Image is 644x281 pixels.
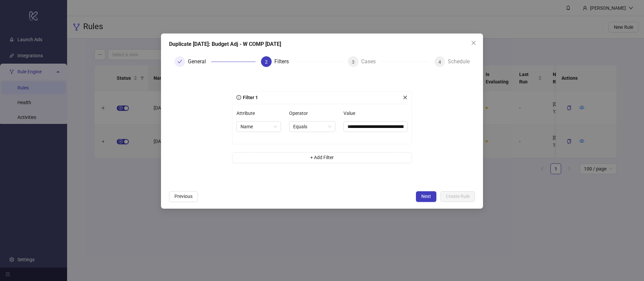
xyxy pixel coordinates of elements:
div: Schedule [448,56,470,67]
span: 4 [438,59,441,65]
span: check [177,59,182,64]
button: + Add Filter [232,152,412,163]
div: Cases [361,56,381,67]
label: Attribute [236,108,259,119]
div: Duplicate [DATE]: Budget Adj - W COMP [DATE] [169,40,475,48]
button: Previous [169,191,198,202]
span: + Add Filter [310,155,334,160]
span: Equals [293,122,331,132]
span: Name [240,122,277,132]
span: close [471,40,476,46]
button: Next [416,191,436,202]
label: Operator [289,108,312,119]
span: close [403,95,408,100]
div: Filters [274,56,294,67]
span: Previous [174,194,193,199]
input: Value [343,121,408,132]
span: 3 [352,59,355,65]
span: info-circle [236,95,241,100]
button: Create Rule [440,191,475,202]
span: 2 [265,59,268,65]
span: Next [421,194,431,199]
label: Value [343,108,360,119]
button: Close [468,38,479,48]
div: General [188,56,211,67]
span: Filter 1 [241,95,258,100]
